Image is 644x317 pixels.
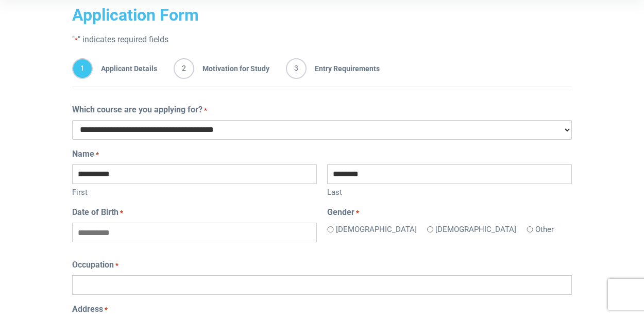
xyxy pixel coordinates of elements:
label: First [72,184,317,198]
label: Which course are you applying for? [72,104,207,116]
label: [DEMOGRAPHIC_DATA] [435,224,516,236]
span: Motivation for Study [194,58,269,79]
span: 3 [286,58,307,79]
h2: Application Form [72,5,572,25]
span: 1 [72,58,93,79]
label: [DEMOGRAPHIC_DATA] [336,224,417,236]
legend: Address [72,303,572,315]
legend: Name [72,148,572,160]
label: Other [535,224,554,236]
p: " " indicates required fields [72,34,572,46]
span: Applicant Details [93,58,157,79]
span: 2 [174,58,194,79]
legend: Gender [327,206,572,219]
span: Entry Requirements [307,58,380,79]
label: Occupation [72,259,118,271]
label: Last [327,184,572,198]
label: Date of Birth [72,206,123,219]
